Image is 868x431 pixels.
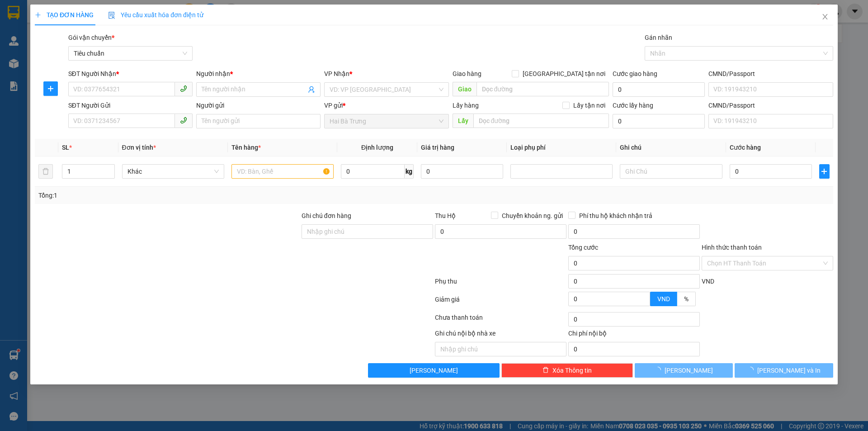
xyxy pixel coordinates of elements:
[435,212,456,219] span: Thu Hộ
[43,81,58,96] button: plus
[568,244,598,251] span: Tổng cước
[570,100,609,110] span: Lấy tận nơi
[473,114,609,128] input: Dọc đường
[35,12,41,18] span: plus
[368,363,500,378] button: [PERSON_NAME]
[613,102,653,109] label: Cước lấy hàng
[180,85,187,92] span: phone
[730,144,761,151] span: Cước hàng
[308,86,316,93] span: user-add
[453,70,481,77] span: Giao hàng
[519,69,609,79] span: [GEOGRAPHIC_DATA] tận nơi
[502,363,633,378] button: deleteXóa Thông tin
[708,100,833,110] div: CMND/Passport
[820,168,829,175] span: plus
[302,224,433,239] input: Ghi chú đơn hàng
[122,144,156,151] span: Đơn vị tính
[38,190,335,200] div: Tổng: 1
[68,34,114,41] span: Gói vận chuyển
[684,295,689,303] span: %
[507,139,616,156] th: Loại phụ phí
[434,294,567,310] div: Giảm giá
[821,13,829,20] span: close
[613,114,705,128] input: Cước lấy hàng
[757,365,821,375] span: [PERSON_NAME] và In
[613,70,657,77] label: Cước giao hàng
[434,313,567,328] div: Chưa thanh toán
[231,144,261,151] span: Tên hàng
[635,363,733,378] button: [PERSON_NAME]
[35,11,94,19] span: TẠO ĐƠN HÀNG
[702,278,714,285] span: VND
[702,244,762,251] label: Hình thức thanh toán
[108,11,203,19] span: Yêu cầu xuất hóa đơn điện tử
[421,144,454,151] span: Giá trị hàng
[453,102,479,109] span: Lấy hàng
[405,164,414,179] span: kg
[665,365,713,375] span: [PERSON_NAME]
[617,139,726,156] th: Ghi chú
[361,144,393,151] span: Định lượng
[542,367,549,374] span: delete
[44,85,57,92] span: plus
[645,34,672,41] label: Gán nhãn
[435,342,566,356] input: Nhập ghi chú
[302,212,351,219] label: Ghi chú đơn hàng
[568,328,700,342] div: Chi phí nội bộ
[325,100,449,110] div: VP gửi
[68,69,193,79] div: SĐT Người Nhận
[620,164,722,179] input: Ghi Chú
[819,164,829,179] button: plus
[196,100,321,110] div: Người gửi
[62,144,70,151] span: SL
[747,367,757,373] span: loading
[657,295,670,303] span: VND
[576,211,656,221] span: Phí thu hộ khách nhận trả
[330,114,443,128] span: Hai Bà Trưng
[231,164,334,179] input: VD: Bàn, Ghế
[453,114,473,128] span: Lấy
[38,164,53,179] button: delete
[434,276,567,292] div: Phụ thu
[108,12,115,19] img: icon
[812,5,838,30] button: Close
[453,82,476,96] span: Giao
[498,211,566,221] span: Chuyển khoản ng. gửi
[552,365,592,375] span: Xóa Thông tin
[613,82,705,97] input: Cước giao hàng
[708,69,833,79] div: CMND/Passport
[476,82,609,96] input: Dọc đường
[74,47,187,60] span: Tiêu chuẩn
[410,365,458,375] span: [PERSON_NAME]
[127,165,219,178] span: Khác
[325,70,350,77] span: VP Nhận
[196,69,321,79] div: Người nhận
[735,363,833,378] button: [PERSON_NAME] và In
[180,117,187,124] span: phone
[68,100,193,110] div: SĐT Người Gửi
[655,367,665,373] span: loading
[435,328,566,342] div: Ghi chú nội bộ nhà xe
[421,164,503,179] input: 0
